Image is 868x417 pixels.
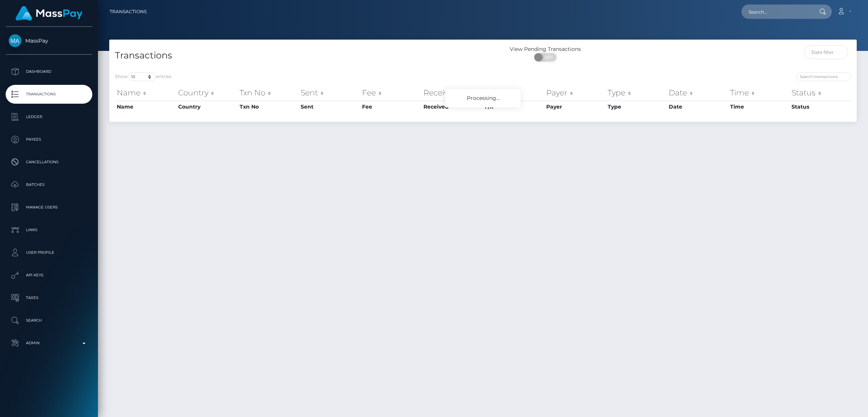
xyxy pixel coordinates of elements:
a: API Keys [6,266,92,285]
a: Batches [6,175,92,194]
th: Date [667,101,728,113]
a: Cancellations [6,153,92,172]
span: OFF [538,53,557,61]
input: Search transactions [796,72,851,81]
p: Taxes [9,292,89,304]
input: Date filter [804,45,848,59]
th: Received [422,85,483,100]
p: Cancellations [9,156,89,168]
input: Search... [741,5,812,19]
div: View Pending Transactions [483,45,608,53]
a: Transactions [110,4,147,20]
th: Sent [299,85,360,100]
p: Ledger [9,111,89,123]
th: Status [790,101,851,113]
th: Sent [299,101,360,113]
th: Name [115,85,176,100]
div: Processing... [445,89,521,107]
p: Search [9,315,89,326]
th: Txn No [238,85,299,100]
a: Links [6,221,92,239]
a: Manage Users [6,198,92,217]
th: Time [728,101,790,113]
th: Received [422,101,483,113]
th: Country [176,101,238,113]
p: User Profile [9,247,89,258]
p: Dashboard [9,66,89,77]
span: MassPay [6,37,92,44]
th: Fee [360,101,422,113]
p: Transactions [9,89,89,100]
th: Type [606,101,667,113]
label: Show entries [115,72,171,81]
th: Payer [544,85,606,100]
th: Country [176,85,238,100]
th: Name [115,101,176,113]
a: Search [6,311,92,330]
th: Date [667,85,728,100]
p: Admin [9,337,89,349]
th: F/X [483,85,544,100]
select: Showentries [128,72,156,81]
a: Ledger [6,107,92,126]
p: API Keys [9,270,89,281]
p: Batches [9,179,89,190]
p: Payees [9,134,89,145]
a: User Profile [6,243,92,262]
p: Manage Users [9,202,89,213]
th: Status [790,85,851,100]
a: Taxes [6,288,92,307]
a: Payees [6,130,92,149]
th: Fee [360,85,422,100]
th: Type [606,85,667,100]
th: Time [728,85,790,100]
a: Transactions [6,85,92,104]
a: Admin [6,334,92,353]
th: Txn No [238,101,299,113]
img: MassPay [9,34,21,47]
p: Links [9,224,89,236]
h4: Transactions [115,49,477,62]
th: Payer [544,101,606,113]
a: Dashboard [6,62,92,81]
img: MassPay Logo [15,6,83,21]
